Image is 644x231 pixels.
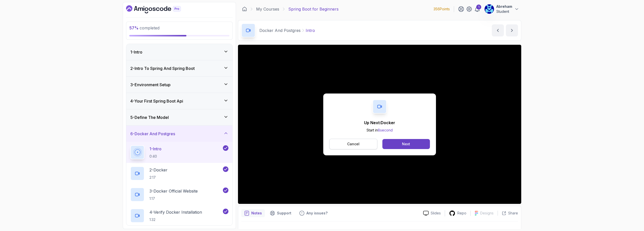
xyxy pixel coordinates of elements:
h3: 1 - Intro [130,49,142,55]
p: 1:17 [149,196,198,201]
button: previous content [492,24,504,36]
p: 1:32 [149,217,202,222]
p: Up Next: Docker [364,120,395,126]
p: Slides [431,211,441,216]
h3: 3 - Environment Setup [130,82,171,88]
p: 3 - Docker Official Website [149,188,198,194]
button: 1-Intro0:40 [130,145,228,159]
button: 3-Docker Official Website1:17 [130,188,228,202]
a: Dashboard [126,5,192,13]
span: 57 % [129,25,139,30]
a: Repo [445,210,470,216]
button: 4-Verify Docker Installation1:32 [130,209,228,223]
p: 1 - Intro [149,146,162,152]
button: Feedback button [296,209,331,217]
button: 6-Docker And Postgres [126,126,232,142]
p: 4 - Verify Docker Installation [149,209,202,215]
h3: 2 - Intro To Spring And Spring Boot [130,65,195,71]
button: user profile imageAbrehamStudent [484,4,519,14]
span: 8 second [378,128,393,132]
p: Intro [306,27,315,33]
h3: 4 - Your First Spring Boot Api [130,98,183,104]
p: Student [496,9,512,14]
button: 5-Define The Model [126,109,232,125]
button: Share [498,211,518,216]
img: user profile image [485,4,494,14]
button: 2-Docker2:17 [130,166,228,180]
p: 0:40 [149,154,162,159]
p: Spring Boot for Beginners [288,6,339,12]
a: My Courses [256,6,279,12]
p: 2:17 [149,175,168,180]
h3: 5 - Define The Model [130,114,169,120]
p: 2 - Docker [149,167,168,173]
button: 3-Environment Setup [126,77,232,93]
button: 2-Intro To Spring And Spring Boot [126,60,232,76]
p: Docker And Postgres [259,27,301,33]
div: 1 [476,5,481,10]
p: Support [277,211,291,216]
p: Repo [457,211,466,216]
p: Share [508,211,518,216]
button: Cancel [329,139,377,149]
button: Support button [267,209,294,217]
button: next content [506,24,518,36]
h3: 6 - Docker And Postgres [130,131,175,137]
a: 1 [474,6,480,12]
p: Cancel [347,142,359,147]
p: Abreham [496,4,512,9]
button: notes button [241,209,265,217]
button: 4-Your First Spring Boot Api [126,93,232,109]
a: Dashboard [242,7,247,12]
p: Designs [480,211,494,216]
a: Slides [419,211,445,216]
iframe: 1 - Intro [238,45,521,204]
p: Notes [251,211,262,216]
p: 356 Points [433,7,450,12]
span: completed [129,25,159,30]
button: Next [382,139,430,149]
button: 1-Intro [126,44,232,60]
div: Next [402,142,410,147]
p: Any issues? [306,211,328,216]
p: Start in [364,128,395,133]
